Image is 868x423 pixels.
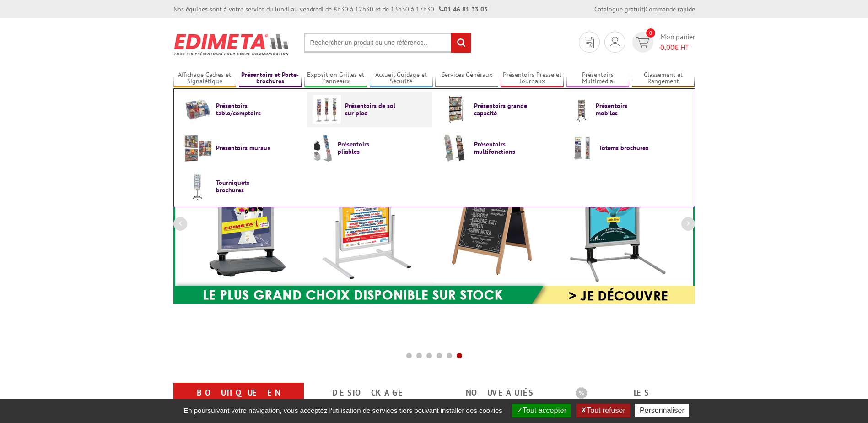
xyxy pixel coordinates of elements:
[451,33,471,53] input: rechercher
[439,5,488,13] strong: 01 46 81 33 03
[610,37,620,48] img: devis rapide
[566,71,630,86] a: Présentoirs Multimédia
[183,172,298,201] a: Tourniquets brochures
[576,385,684,418] a: Les promotions
[599,144,654,152] span: Totems brochures
[183,134,298,162] a: Présentoirs muraux
[501,71,564,86] a: Présentoirs Presse et Journaux
[512,404,571,417] button: Tout accepter
[304,33,471,53] input: Rechercher un produit ou une référence...
[576,385,690,403] b: Les promotions
[183,172,212,201] img: Tourniquets brochures
[630,32,695,53] a: devis rapide 0 Mon panier 0,00€ HT
[304,71,367,86] a: Exposition Grilles et Panneaux
[313,134,427,162] a: Présentoirs pliables
[646,28,655,38] span: 0
[645,5,695,13] a: Commande rapide
[370,71,433,86] a: Accueil Guidage et Sécurité
[173,5,488,14] div: Nos équipes sont à votre service du lundi au vendredi de 8h30 à 12h30 et de 13h30 à 17h30
[571,134,595,162] img: Totems brochures
[173,71,237,86] a: Affichage Cadres et Signalétique
[571,95,592,124] img: Présentoirs mobiles
[216,102,271,117] span: Présentoirs table/comptoirs
[442,95,470,124] img: Présentoirs grande capacité
[239,71,302,86] a: Présentoirs et Porte-brochures
[660,32,695,53] span: Mon panier
[576,404,630,417] button: Tout refuser
[313,134,334,162] img: Présentoirs pliables
[596,102,651,117] span: Présentoirs mobiles
[173,27,290,61] img: Présentoir, panneau, stand - Edimeta - PLV, affichage, mobilier bureau, entreprise
[442,134,556,162] a: Présentoirs multifonctions
[313,95,341,124] img: Présentoirs de sol sur pied
[216,144,271,152] span: Présentoirs muraux
[635,404,689,417] button: Personnaliser (fenêtre modale)
[338,141,393,155] span: Présentoirs pliables
[571,95,685,124] a: Présentoirs mobiles
[594,5,695,14] div: |
[183,134,212,162] img: Présentoirs muraux
[216,179,271,194] span: Tourniquets brochures
[571,134,685,162] a: Totems brochures
[594,5,644,13] a: Catalogue gratuit
[660,43,674,52] span: 0,00
[442,134,470,162] img: Présentoirs multifonctions
[183,95,298,124] a: Présentoirs table/comptoirs
[179,407,507,414] span: En poursuivant votre navigation, vous acceptez l'utilisation de services tiers pouvant installer ...
[315,385,423,401] a: Destockage
[435,71,498,86] a: Services Généraux
[313,95,427,124] a: Présentoirs de sol sur pied
[660,42,695,53] span: € HT
[585,37,594,48] img: devis rapide
[445,385,554,401] a: nouveautés
[636,37,649,48] img: devis rapide
[345,102,400,117] span: Présentoirs de sol sur pied
[442,95,556,124] a: Présentoirs grande capacité
[474,102,529,117] span: Présentoirs grande capacité
[183,95,212,124] img: Présentoirs table/comptoirs
[632,71,695,86] a: Classement et Rangement
[474,141,529,155] span: Présentoirs multifonctions
[184,385,293,418] a: Boutique en ligne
